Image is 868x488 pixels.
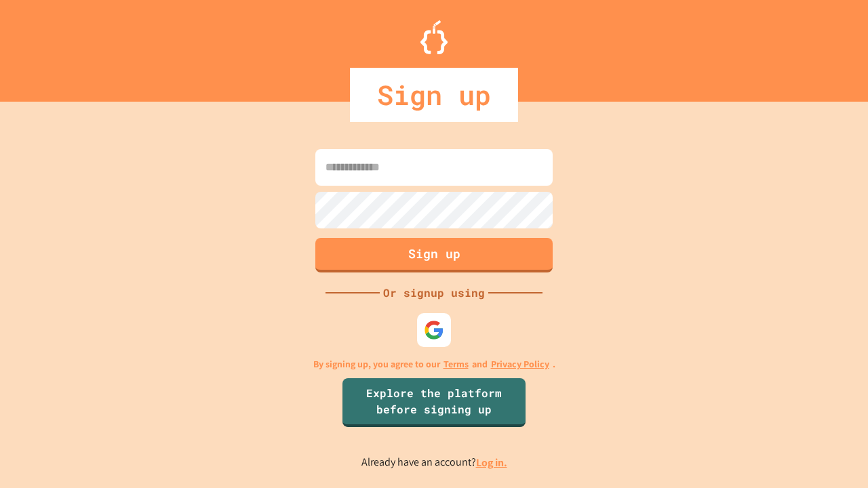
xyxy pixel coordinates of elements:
[342,378,526,427] a: Explore the platform before signing up
[361,454,507,471] p: Already have an account?
[380,285,488,301] div: Or signup using
[420,20,448,54] img: Logo.svg
[491,357,549,371] a: Privacy Policy
[424,320,444,340] img: google-icon.svg
[315,238,553,272] button: Sign up
[350,68,518,122] div: Sign up
[313,357,555,371] p: By signing up, you agree to our and .
[443,357,469,371] a: Terms
[476,455,507,470] a: Log in.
